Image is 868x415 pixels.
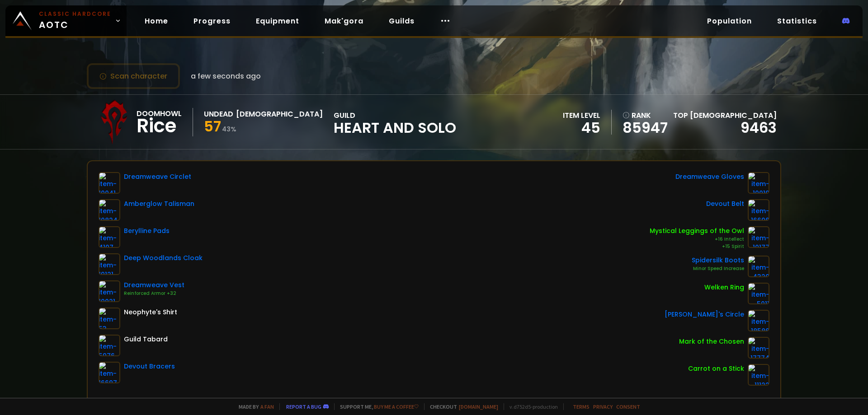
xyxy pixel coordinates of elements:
[616,403,640,410] a: Consent
[204,116,221,136] span: 57
[679,337,744,346] div: Mark of the Chosen
[137,108,182,119] div: Doomhowl
[593,403,613,410] a: Privacy
[222,125,236,134] small: 43 %
[650,243,744,250] div: +15 Spirit
[124,362,175,371] div: Devout Bracers
[770,12,824,30] a: Statistics
[665,310,744,319] div: [PERSON_NAME]'s Circle
[748,172,769,194] img: item-10019
[504,403,558,410] span: v. d752d5 - production
[236,108,323,120] div: [DEMOGRAPHIC_DATA]
[317,12,371,30] a: Mak'gora
[124,335,168,344] div: Guild Tabard
[748,283,769,304] img: item-5011
[186,12,238,30] a: Progress
[99,280,120,302] img: item-10021
[137,119,182,133] div: Rice
[99,335,120,356] img: item-5976
[673,110,777,121] div: Top
[688,364,744,373] div: Carrot on a Stick
[700,12,759,30] a: Population
[124,308,177,317] div: Neophyte's Shirt
[124,172,191,182] div: Dreamweave Circlet
[286,403,321,410] a: Report a bug
[260,403,274,410] a: a fan
[690,110,777,121] span: [DEMOGRAPHIC_DATA]
[424,403,498,410] span: Checkout
[124,280,184,290] div: Dreamweave Vest
[99,172,120,194] img: item-10041
[124,290,184,297] div: Reinforced Armor +32
[124,253,203,263] div: Deep Woodlands Cloak
[382,12,422,30] a: Guilds
[748,226,769,248] img: item-10177
[459,403,498,410] a: [DOMAIN_NAME]
[99,308,120,329] img: item-53
[233,403,274,410] span: Made by
[650,226,744,236] div: Mystical Leggings of the Owl
[39,10,111,32] span: AOTC
[87,63,180,89] button: Scan character
[99,362,120,383] img: item-16697
[706,199,744,209] div: Devout Belt
[99,199,120,221] img: item-10824
[334,403,419,410] span: Support me,
[334,121,456,135] span: Heart and Solo
[573,403,590,410] a: Terms
[137,12,175,30] a: Home
[692,265,744,272] div: Minor Speed Increase
[563,121,600,135] div: 45
[741,117,777,138] a: 9463
[191,70,261,82] span: a few seconds ago
[748,364,769,386] img: item-11122
[650,236,744,243] div: +16 Intellect
[748,199,769,221] img: item-16696
[374,403,419,410] a: Buy me a coffee
[675,172,744,182] div: Dreamweave Gloves
[334,110,456,135] div: guild
[204,108,233,120] div: Undead
[704,283,744,292] div: Welken Ring
[563,110,600,121] div: item level
[623,110,668,121] div: rank
[249,12,307,30] a: Equipment
[99,253,120,275] img: item-19121
[748,310,769,331] img: item-18586
[39,10,111,18] small: Classic Hardcore
[99,226,120,248] img: item-4197
[748,256,769,277] img: item-4320
[124,199,194,209] div: Amberglow Talisman
[748,337,769,359] img: item-17774
[5,5,127,36] a: Classic HardcoreAOTC
[124,226,170,236] div: Berylline Pads
[692,256,744,265] div: Spidersilk Boots
[623,121,668,135] a: 85947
